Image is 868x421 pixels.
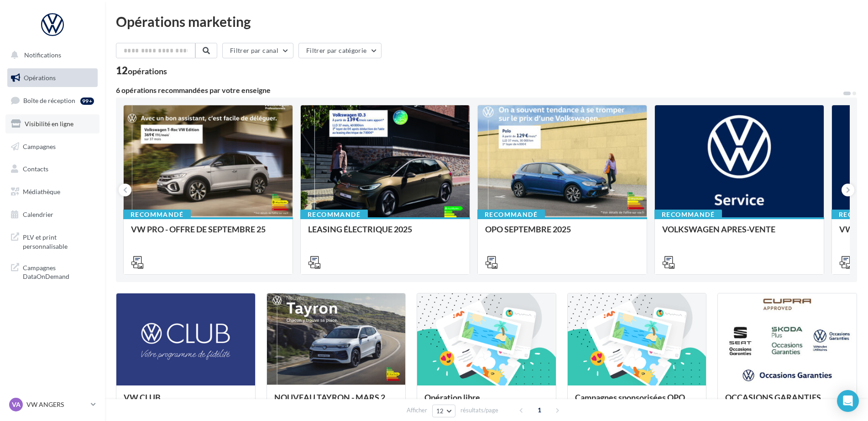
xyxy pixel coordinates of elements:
div: 99+ [80,98,94,105]
a: Boîte de réception99+ [5,91,99,110]
span: Notifications [24,51,61,59]
div: Campagnes sponsorisées OPO [575,393,699,411]
a: Campagnes DataOnDemand [5,258,99,285]
div: VW CLUB [124,393,248,411]
span: Campagnes [23,142,56,150]
span: Contacts [23,165,48,173]
div: Recommandé [300,210,368,220]
div: Open Intercom Messenger [837,390,859,412]
span: 1 [532,403,547,417]
div: Opération libre [424,393,549,411]
a: Visibilité en ligne [5,114,99,133]
button: Notifications [5,46,96,65]
span: Boîte de réception [23,97,75,104]
div: Recommandé [477,210,545,220]
span: Opérations [24,74,56,82]
a: Calendrier [5,205,99,224]
a: Opérations [5,68,99,87]
div: Recommandé [123,210,191,220]
a: Campagnes [5,137,99,156]
a: VA VW ANGERS [7,396,98,413]
div: VOLKSWAGEN APRES-VENTE [662,225,816,243]
span: Médiathèque [23,188,60,195]
div: 12 [116,66,167,76]
div: OPO SEPTEMBRE 2025 [485,225,639,243]
span: Afficher [407,406,427,415]
div: LEASING ÉLECTRIQUE 2025 [308,225,462,243]
p: VW ANGERS [26,400,87,409]
span: Calendrier [23,210,53,218]
div: OCCASIONS GARANTIES [725,393,849,411]
span: PLV et print personnalisable [23,231,94,251]
span: VA [12,400,21,409]
a: Contacts [5,159,99,179]
a: Médiathèque [5,182,99,201]
span: Visibilité en ligne [25,120,73,128]
div: Recommandé [654,210,722,220]
span: Campagnes DataOnDemand [23,262,94,281]
button: Filtrer par catégorie [298,43,382,58]
div: Opérations marketing [116,15,857,28]
button: 12 [432,405,455,417]
span: résultats/page [460,406,498,415]
a: PLV et print personnalisable [5,227,99,254]
div: NOUVEAU TAYRON - MARS 2025 [274,393,398,411]
div: 6 opérations recommandées par votre enseigne [116,87,842,94]
button: Filtrer par canal [222,43,293,58]
span: 12 [436,407,444,415]
div: opérations [128,67,167,75]
div: VW PRO - OFFRE DE SEPTEMBRE 25 [131,225,285,243]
